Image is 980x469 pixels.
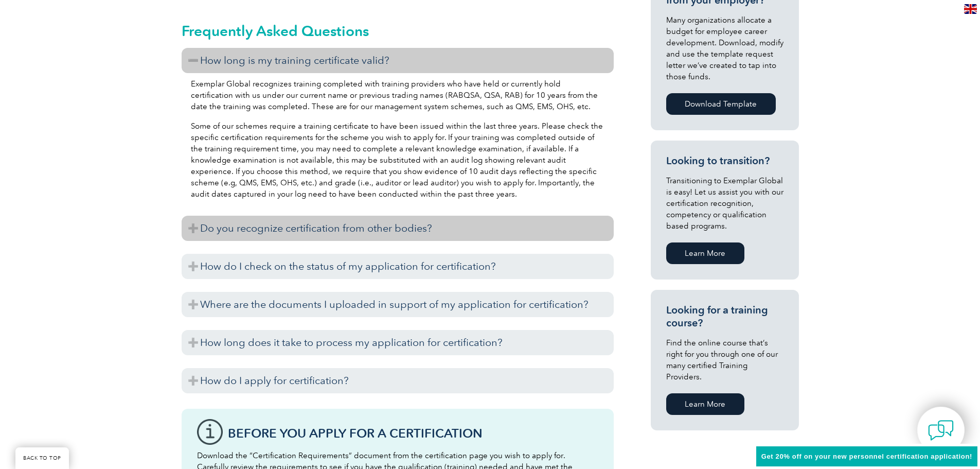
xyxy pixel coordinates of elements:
[666,154,783,167] h3: Looking to transition?
[182,23,614,39] h2: Frequently Asked Questions
[191,78,604,112] p: Exemplar Global recognizes training completed with training providers who have held or currently ...
[191,120,604,200] p: Some of our schemes require a training certificate to have been issued within the last three year...
[228,427,598,440] h3: Before You Apply For a Certification
[666,393,744,415] a: Learn More
[15,447,69,469] a: BACK TO TOP
[666,14,783,82] p: Many organizations allocate a budget for employee career development. Download, modify and use th...
[182,292,614,317] h3: Where are the documents I uploaded in support of my application for certification?
[182,216,614,241] h3: Do you recognize certification from other bodies?
[666,93,776,115] a: Download Template
[666,304,783,329] h3: Looking for a training course?
[761,453,972,460] span: Get 20% off on your new personnel certification application!
[182,330,614,355] h3: How long does it take to process my application for certification?
[182,368,614,393] h3: How do I apply for certification?
[666,242,744,264] a: Learn More
[964,4,977,14] img: en
[182,254,614,279] h3: How do I check on the status of my application for certification?
[666,337,783,383] p: Find the online course that’s right for you through one of our many certified Training Providers.
[928,418,954,443] img: contact-chat.png
[182,48,614,73] h3: How long is my training certificate valid?
[666,175,783,232] p: Transitioning to Exemplar Global is easy! Let us assist you with our certification recognition, c...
